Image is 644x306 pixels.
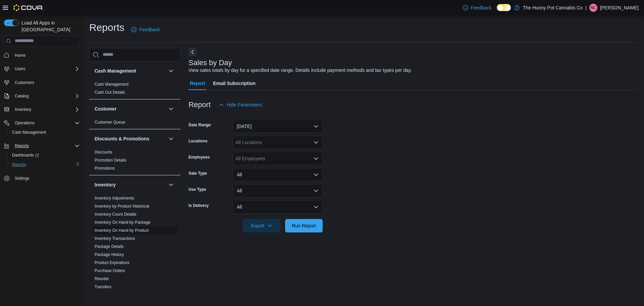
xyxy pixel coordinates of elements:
button: Inventory [167,181,175,189]
h3: Sales by Day [189,59,232,67]
span: Feedback [471,4,491,11]
button: Run Report [285,219,323,232]
h3: Cash Management [95,68,136,74]
button: Next [189,48,197,56]
span: Report [190,77,205,90]
label: Employees [189,155,210,160]
a: Promotions [95,166,115,171]
span: Dashboards [9,151,80,159]
label: Sale Type [189,171,207,176]
button: [DATE] [233,120,323,133]
span: Export [247,219,276,232]
span: Package History [95,252,124,257]
button: Users [12,65,28,73]
a: Feedback [128,23,162,36]
a: Dashboards [9,151,42,159]
button: Catalog [12,92,31,100]
span: Users [15,66,25,72]
input: Dark Mode [497,4,511,11]
a: Discounts [95,150,112,155]
h1: Reports [89,21,124,34]
div: View sales totals by day for a specified date range. Details include payment methods and tax type... [189,67,412,74]
span: Discounts [95,149,112,155]
span: Dashboards [12,152,39,158]
span: Operations [12,119,80,127]
p: [PERSON_NAME] [600,4,639,12]
h3: Report [189,101,211,109]
a: Inventory On Hand by Product [95,228,149,233]
p: | [585,4,587,12]
button: Customers [1,78,83,87]
a: Inventory On Hand by Package [95,220,151,225]
span: Home [15,53,25,58]
div: Nick Cirinna [589,4,597,12]
span: Run Report [292,222,316,229]
span: Transfers [95,284,111,290]
span: Load All Apps in [GEOGRAPHIC_DATA] [19,19,80,33]
a: Inventory Count Details [95,212,137,217]
button: Operations [1,118,83,128]
button: Open list of options [313,140,319,145]
a: Settings [12,174,32,182]
span: Users [12,65,80,73]
button: Customer [167,105,175,113]
span: Reports [12,162,26,167]
span: Catalog [12,92,80,100]
button: Customer [95,105,166,112]
a: Home [12,51,28,59]
p: The Hunny Pot Cannabis Co [523,4,583,12]
span: Reports [12,142,80,150]
span: Reports [15,143,29,148]
span: Settings [15,176,29,181]
button: Inventory [95,181,166,188]
button: All [233,200,323,214]
button: Catalog [1,91,83,101]
span: Home [12,51,80,59]
span: Inventory On Hand by Product [95,228,149,233]
span: Purchase Orders [95,268,125,273]
img: Cova [13,4,43,11]
button: Users [1,64,83,74]
button: Reports [12,142,32,150]
span: Inventory Count Details [95,212,137,217]
button: Hide Parameters [216,98,265,112]
span: Promotion Details [95,158,126,163]
a: Inventory Adjustments [95,196,134,201]
a: Reorder [95,276,109,281]
a: Product Expirations [95,260,129,265]
span: Cash Management [9,128,80,136]
h3: Customer [95,105,116,112]
span: Cash Management [12,130,46,135]
button: Open list of options [313,156,319,161]
div: Customer [89,118,180,129]
a: Promotion Details [95,158,126,163]
a: Feedback [460,1,494,14]
span: NC [590,4,596,12]
span: Customers [12,78,80,87]
a: Customer Queue [95,120,125,125]
span: Cash Management [95,82,128,87]
label: Use Type [189,187,206,192]
span: Inventory Transactions [95,236,135,241]
button: Operations [12,119,37,127]
div: Inventory [89,194,180,294]
span: Operations [15,120,35,126]
button: Reports [1,141,83,150]
button: Settings [1,173,83,183]
a: Inventory Transactions [95,236,135,241]
span: Reports [9,161,80,169]
span: Customers [15,80,34,85]
span: Inventory [15,107,31,112]
button: Cash Management [7,128,83,137]
a: Inventory by Product Historical [95,204,149,209]
a: Customers [12,79,37,87]
button: Export [243,219,280,232]
span: Package Details [95,244,124,249]
a: Cash Management [95,82,128,87]
button: Inventory [1,105,83,114]
button: All [233,184,323,198]
span: Cash Out Details [95,90,125,95]
button: Inventory [12,105,34,114]
span: Reorder [95,276,109,281]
